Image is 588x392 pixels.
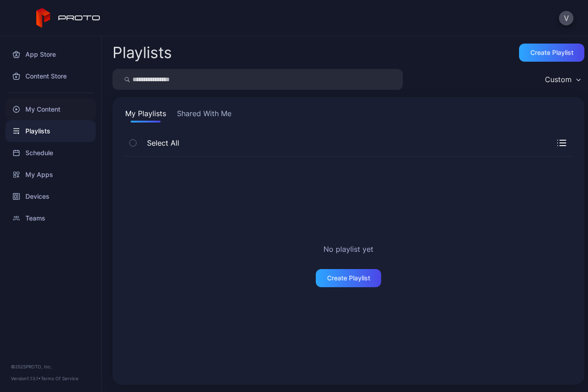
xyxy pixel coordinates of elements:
button: V [559,11,573,25]
h2: Playlists [113,44,172,61]
span: Version 1.13.1 • [11,376,41,381]
button: Shared With Me [175,108,233,122]
a: Terms Of Service [41,376,78,381]
a: Schedule [5,142,96,164]
div: Create Playlist [530,49,573,56]
div: Custom [545,75,572,84]
button: Create Playlist [316,269,381,287]
div: Create Playlist [327,274,370,282]
a: Playlists [5,120,96,142]
a: My Content [5,98,96,120]
button: Custom [540,69,584,90]
button: Create Playlist [519,44,584,62]
button: My Playlists [123,108,168,122]
h2: No playlist yet [323,244,373,255]
a: Devices [5,186,96,207]
a: Content Store [5,65,96,87]
a: My Apps [5,164,96,186]
span: Select All [142,137,179,148]
a: App Store [5,44,96,65]
a: Teams [5,207,96,229]
div: © 2025 PROTO, Inc. [11,363,90,370]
